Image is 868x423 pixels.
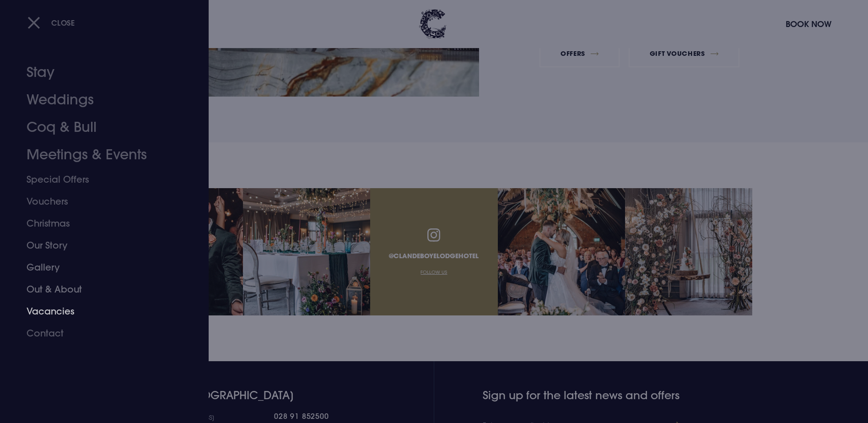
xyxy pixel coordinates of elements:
[27,13,75,32] button: Close
[27,212,171,234] a: Christmas
[27,59,171,86] a: Stay
[27,190,171,212] a: Vouchers
[27,256,171,278] a: Gallery
[27,141,171,168] a: Meetings & Events
[27,234,171,256] a: Our Story
[27,86,171,114] a: Weddings
[51,18,75,27] span: Close
[27,114,171,141] a: Coq & Bull
[27,278,171,300] a: Out & About
[27,322,171,344] a: Contact
[27,168,171,190] a: Special Offers
[27,300,171,322] a: Vacancies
